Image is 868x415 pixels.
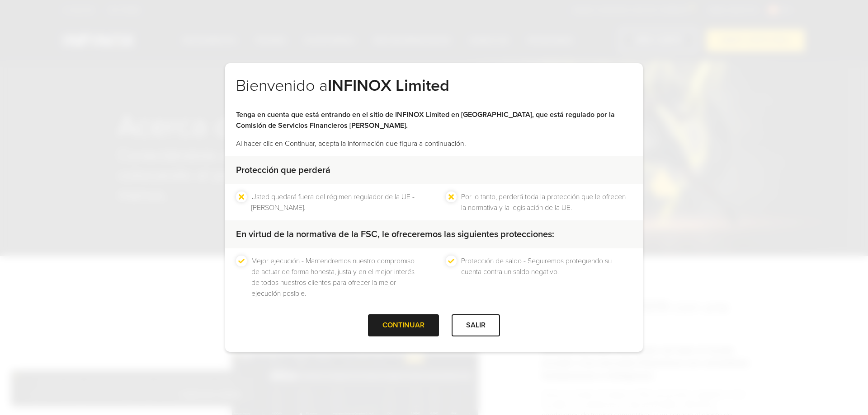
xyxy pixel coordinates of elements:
div: CONTINUAR [368,314,439,336]
h2: Bienvenido a [236,76,632,109]
strong: Tenga en cuenta que está entrando en el sitio de INFINOX Limited en [GEOGRAPHIC_DATA], que está r... [236,110,615,130]
li: Por lo tanto, perderá toda la protección que le ofrecen la normativa y la legislación de la UE. [461,191,632,213]
strong: Protección que perderá [236,165,330,176]
li: Protección de saldo - Seguiremos protegiendo su cuenta contra un saldo negativo. [461,256,632,299]
div: SALIR [452,314,500,336]
li: Mejor ejecución - Mantendremos nuestro compromiso de actuar de forma honesta, justa y en el mejor... [251,256,422,299]
li: Usted quedará fuera del régimen regulador de la UE - [PERSON_NAME]. [251,191,422,213]
strong: INFINOX Limited [328,76,449,95]
p: Al hacer clic en Continuar, acepta la información que figura a continuación. [236,138,632,149]
strong: En virtud de la normativa de la FSC, le ofreceremos las siguientes protecciones: [236,229,554,240]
